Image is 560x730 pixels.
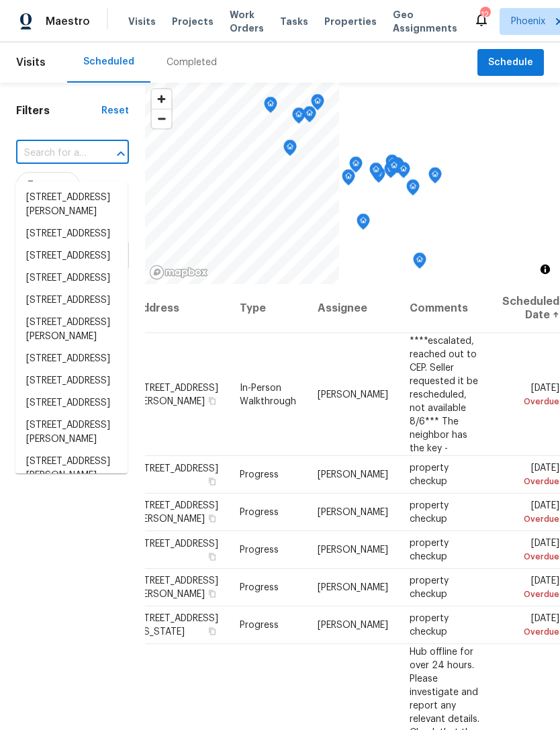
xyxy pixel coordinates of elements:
div: Map marker [387,158,401,179]
span: Properties [324,15,377,28]
input: Search for an address... [16,143,91,164]
div: Map marker [357,214,370,234]
span: In-Person Walkthrough [240,383,296,406]
div: Map marker [384,162,398,183]
div: Map marker [385,154,399,175]
span: property checkup [410,539,449,561]
li: [STREET_ADDRESS][PERSON_NAME] [15,451,128,487]
li: [STREET_ADDRESS] [15,245,128,267]
div: Map marker [428,167,442,188]
div: Map marker [292,107,306,128]
span: [PERSON_NAME] [318,583,388,592]
span: Phoenix [511,15,545,28]
div: Map marker [311,94,324,115]
span: [PERSON_NAME] [318,621,388,630]
div: Map marker [406,179,420,200]
div: Overdue [502,475,559,488]
div: Map marker [413,253,426,273]
button: Copy Address [206,475,218,488]
button: Schedule [477,49,544,77]
span: Visits [128,15,156,28]
li: [STREET_ADDRESS] [15,267,128,289]
li: [STREET_ADDRESS][PERSON_NAME] [15,414,128,451]
span: ****escalated, reached out to CEP. Seller requested it be rescheduled, not available 8/6*** The n... [410,336,478,453]
span: Maestro [46,15,90,28]
div: 12 [480,8,489,21]
div: Map marker [369,163,383,183]
span: [DATE] [502,463,559,488]
canvas: Map [145,83,339,284]
span: Progress [240,621,279,630]
span: [STREET_ADDRESS][PERSON_NAME] [134,501,218,524]
span: Projects [172,15,214,28]
span: [DATE] [502,501,559,526]
span: Schedule [488,54,533,71]
li: [STREET_ADDRESS] [15,223,128,245]
div: Overdue [502,550,559,563]
span: Progress [240,508,279,517]
li: [STREET_ADDRESS] [15,289,128,312]
span: property checkup [410,576,449,599]
span: [STREET_ADDRESS] [134,464,218,473]
div: Map marker [283,140,297,161]
li: [STREET_ADDRESS][PERSON_NAME] [15,312,128,348]
span: Tasks [280,17,308,26]
span: [DATE] [502,576,559,601]
span: [PERSON_NAME] [318,470,388,480]
span: Progress [240,545,279,555]
button: Copy Address [206,551,218,563]
span: [STREET_ADDRESS][PERSON_NAME] [134,383,218,406]
button: Toggle attribution [537,261,553,277]
span: Geo Assignments [393,8,457,35]
a: Mapbox homepage [149,265,208,280]
span: property checkup [410,614,449,637]
span: Progress [240,470,279,480]
button: Copy Address [206,588,218,600]
span: property checkup [410,463,449,486]
span: Progress [240,583,279,592]
div: Overdue [502,588,559,601]
th: Type [229,284,307,333]
div: Overdue [502,512,559,526]
button: Zoom out [152,109,171,128]
span: Zoom out [152,109,171,128]
div: Overdue [502,394,559,408]
span: Toggle attribution [541,262,549,277]
h1: Filters [16,104,101,118]
div: Map marker [349,156,363,177]
div: Scheduled [83,55,134,69]
li: [STREET_ADDRESS] [15,348,128,370]
span: [STREET_ADDRESS] [134,539,218,549]
li: [STREET_ADDRESS][PERSON_NAME] [15,187,128,223]
div: Map marker [303,106,316,127]
div: Overdue [502,625,559,639]
span: [PERSON_NAME] [318,390,388,399]
button: Zoom in [152,89,171,109]
span: [PERSON_NAME] [318,508,388,517]
div: Map marker [397,162,410,183]
th: Comments [399,284,492,333]
div: Map marker [342,169,355,190]
th: Address [134,284,229,333]
span: [PERSON_NAME] [318,545,388,555]
div: Map marker [264,97,277,118]
li: [STREET_ADDRESS] [15,392,128,414]
button: Copy Address [206,625,218,637]
span: [STREET_ADDRESS][US_STATE] [134,614,218,637]
div: Reset [101,104,129,118]
th: Assignee [307,284,399,333]
span: [DATE] [502,614,559,639]
span: [DATE] [502,383,559,408]
span: property checkup [410,501,449,524]
button: Copy Address [206,394,218,406]
span: [STREET_ADDRESS][PERSON_NAME] [134,576,218,599]
button: Copy Address [206,512,218,524]
span: Visits [16,48,46,77]
span: Work Orders [230,8,264,35]
button: Close [111,144,130,163]
th: Scheduled Date ↑ [492,284,560,333]
div: Completed [167,56,217,69]
span: [DATE] [502,539,559,563]
li: [STREET_ADDRESS] [15,370,128,392]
